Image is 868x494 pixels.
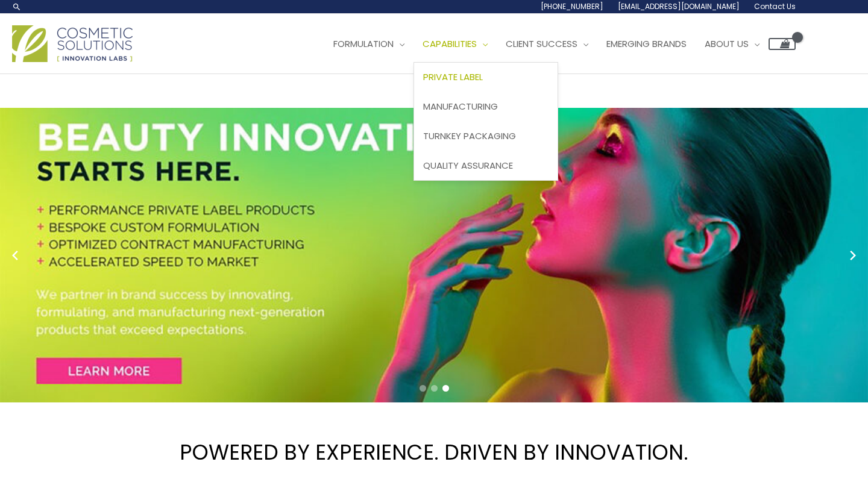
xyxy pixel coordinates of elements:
[696,26,769,62] a: About Us
[414,151,558,180] a: Quality Assurance
[705,37,749,50] span: About Us
[324,26,414,62] a: Formulation
[497,26,597,62] a: Client Success
[844,246,862,264] button: Next slide
[420,385,426,392] span: Go to slide 1
[431,385,438,392] span: Go to slide 2
[315,26,796,62] nav: Site Navigation
[423,100,498,113] span: Manufacturing
[12,2,22,11] a: Search icon link
[414,63,558,92] a: Private Label
[414,92,558,122] a: Manufacturing
[423,37,477,50] span: Capabilities
[423,130,516,142] span: Turnkey Packaging
[606,37,687,50] span: Emerging Brands
[618,1,740,11] span: [EMAIL_ADDRESS][DOMAIN_NAME]
[423,70,483,83] span: Private Label
[6,246,24,264] button: Previous slide
[769,38,796,50] a: View Shopping Cart, empty
[414,121,558,151] a: Turnkey Packaging
[333,37,394,50] span: Formulation
[414,26,497,62] a: Capabilities
[597,26,696,62] a: Emerging Brands
[506,37,577,50] span: Client Success
[541,1,603,11] span: [PHONE_NUMBER]
[423,159,513,172] span: Quality Assurance
[12,25,133,62] img: Cosmetic Solutions Logo
[754,1,796,11] span: Contact Us
[442,385,449,392] span: Go to slide 3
